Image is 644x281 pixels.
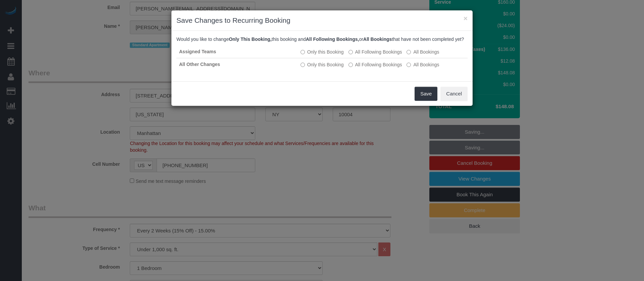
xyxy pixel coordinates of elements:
input: Only this Booking [301,63,305,67]
input: All Following Bookings [348,50,353,54]
input: All Bookings [407,50,411,54]
input: Only this Booking [301,50,305,54]
label: This and all the bookings after it will be changed. [348,49,402,55]
label: All bookings that have not been completed yet will be changed. [407,61,439,68]
button: Cancel [440,87,468,101]
button: × [464,15,468,22]
label: This and all the bookings after it will be changed. [348,61,402,68]
b: All Bookings [363,37,392,42]
button: Save [415,87,437,101]
strong: All Other Changes [179,62,220,67]
p: Would you like to change this booking and or that have not been completed yet? [176,36,468,43]
input: All Bookings [407,63,411,67]
label: All other bookings in the series will remain the same. [301,61,344,68]
b: All Following Bookings, [306,37,359,42]
input: All Following Bookings [348,63,353,67]
label: All bookings that have not been completed yet will be changed. [407,49,439,55]
b: Only This Booking, [229,37,272,42]
strong: Assigned Teams [179,49,216,54]
label: All other bookings in the series will remain the same. [301,49,344,55]
h3: Save Changes to Recurring Booking [176,15,468,25]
